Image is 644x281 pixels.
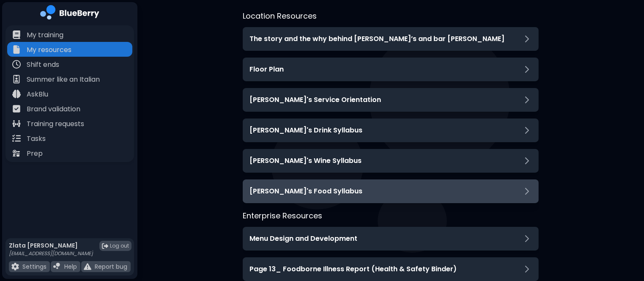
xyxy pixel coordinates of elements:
[249,64,284,74] h3: Floor Plan
[22,263,47,270] p: Settings
[249,125,362,135] h3: [PERSON_NAME]'s Drink Syllabus
[12,105,21,113] img: file icon
[27,104,80,114] p: Brand validation
[27,119,84,129] p: Training requests
[102,243,108,249] img: logout
[27,74,100,85] p: Summer like an Italian
[249,34,504,44] h3: The story and the why behind [PERSON_NAME]’s and bar [PERSON_NAME]
[110,242,129,249] span: Log out
[53,263,61,270] img: file icon
[27,134,46,144] p: Tasks
[249,156,362,166] h3: [PERSON_NAME]'s Wine Syllabus
[27,89,48,99] p: AskBlu
[12,119,21,128] img: file icon
[12,134,21,143] img: file icon
[12,90,21,98] img: file icon
[11,263,19,270] img: file icon
[12,60,21,69] img: file icon
[95,263,127,270] p: Report bug
[27,149,43,159] p: Prep
[12,149,21,157] img: file icon
[249,234,357,244] h3: Menu Design and Development
[243,10,539,22] h3: Location Resources
[249,95,381,105] h3: [PERSON_NAME]'s Service Orientation
[40,5,99,22] img: company logo
[249,264,457,274] h3: Page 13_ Foodborne Illness Report (Health & Safety Binder)
[27,60,59,70] p: Shift ends
[9,242,93,249] p: Zlata [PERSON_NAME]
[12,75,21,83] img: file icon
[12,30,21,39] img: file icon
[64,263,77,270] p: Help
[243,210,539,222] h3: Enterprise Resources
[84,263,91,270] img: file icon
[9,250,93,257] p: [EMAIL_ADDRESS][DOMAIN_NAME]
[27,30,63,40] p: My training
[12,45,21,54] img: file icon
[27,45,71,55] p: My resources
[249,186,362,196] h3: [PERSON_NAME]'s Food Syllabus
